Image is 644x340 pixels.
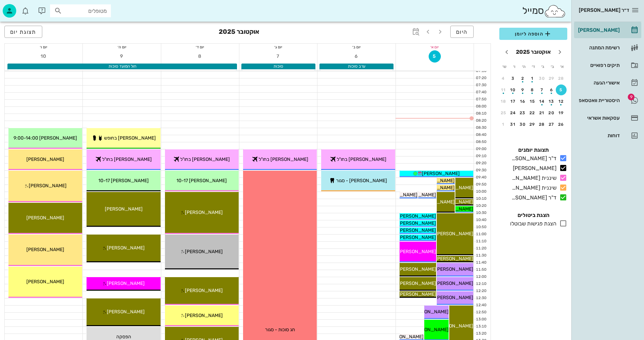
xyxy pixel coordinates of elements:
div: 12:50 [474,310,488,315]
button: 27 [546,119,557,130]
button: 17 [508,96,519,107]
span: ערב סוכות [348,64,365,69]
span: [PERSON_NAME] [185,288,223,293]
button: 1 [498,119,509,130]
button: 15 [527,96,538,107]
span: [PERSON_NAME] - סגור 🦷 [329,178,387,184]
span: [PERSON_NAME] [435,266,473,272]
span: היום [456,29,468,35]
span: [PERSON_NAME] 10-17 [176,178,227,184]
div: שיננית [PERSON_NAME] [509,174,556,182]
div: 14 [536,99,547,104]
button: 23 [517,107,528,118]
div: 28 [536,122,547,127]
button: תצוגת יום [4,26,42,38]
th: ש׳ [500,61,509,72]
div: 10:50 [474,224,488,230]
span: [PERSON_NAME] בחו"ל ✈️ [173,156,230,162]
div: 31 [508,122,519,127]
span: סוכות [273,64,283,69]
span: [PERSON_NAME] [435,281,473,286]
div: הצגת פגישות שבוטלו [507,220,556,228]
div: 11:10 [474,239,488,244]
span: 8 [194,53,206,59]
div: 13:10 [474,324,488,330]
span: [PERSON_NAME] [29,183,67,189]
div: 08:50 [474,139,488,145]
div: 13:20 [474,331,488,337]
div: 1 [527,76,538,81]
button: 29 [527,119,538,130]
div: 12:30 [474,295,488,301]
div: 10:10 [474,196,488,202]
span: [PERSON_NAME] בחו"ל ✈️ [330,156,386,162]
th: ה׳ [519,61,528,72]
div: 24 [508,111,519,115]
h3: אוקטובר 2025 [219,26,259,39]
div: 29 [546,76,557,81]
div: 12:10 [474,281,488,287]
div: 10:00 [474,189,488,195]
span: 7 [272,53,284,59]
div: 23 [517,111,528,115]
span: [PERSON_NAME] [107,245,145,251]
span: [PERSON_NAME] [26,279,64,285]
div: 10:20 [474,203,488,209]
span: 6 [351,53,363,59]
div: 11:20 [474,246,488,251]
div: 07:30 [474,82,488,88]
div: 28 [556,76,567,81]
span: [PERSON_NAME] בחו"ל ✈️ [95,156,152,162]
div: 11 [498,88,509,92]
button: 11 [498,84,509,95]
span: [PERSON_NAME] [107,309,145,315]
button: היום [450,26,474,38]
th: ד׳ [529,61,538,72]
div: 08:40 [474,132,488,138]
button: 4 [498,73,509,84]
span: [PERSON_NAME] [185,210,223,215]
span: [PERSON_NAME] [422,171,460,176]
div: 08:20 [474,118,488,124]
a: תיקים רפואיים [574,57,641,73]
div: ד"ר [PERSON_NAME] [509,194,556,202]
div: 12:20 [474,288,488,294]
div: 10 [508,88,519,92]
div: 09:00 [474,146,488,152]
div: 27 [546,122,557,127]
div: 15 [527,99,538,104]
button: 14 [536,96,547,107]
button: 31 [508,119,519,130]
button: 18 [498,96,509,107]
button: 16 [517,96,528,107]
div: 25 [498,111,509,115]
div: 1 [498,122,509,127]
div: עסקאות אשראי [577,115,620,121]
div: 17 [508,99,519,104]
div: 12:00 [474,274,488,280]
span: [PERSON_NAME] בחו"ל ✈️ [252,156,308,162]
button: 8 [194,50,206,63]
th: ו׳ [509,61,518,72]
div: 08:00 [474,104,488,110]
a: עסקאות אשראי [574,110,641,126]
button: 1 [527,73,538,84]
div: יום ב׳ [317,44,395,50]
div: 10:30 [474,210,488,216]
span: [PERSON_NAME] [411,327,449,333]
div: 07:10 [474,68,488,74]
button: 30 [536,73,547,84]
a: דוחות [574,127,641,144]
span: [PERSON_NAME] [185,313,223,318]
button: 10 [508,84,519,95]
span: [PERSON_NAME] [398,291,436,297]
span: [PERSON_NAME] [105,206,143,212]
div: 13 [546,99,557,104]
span: תצוגת יום [10,29,37,35]
button: 6 [546,84,557,95]
span: [PERSON_NAME] [185,249,223,254]
span: תג [20,5,24,9]
span: תג [628,94,635,100]
div: סמייל [522,4,566,18]
button: הוספה ליומן [499,28,567,40]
